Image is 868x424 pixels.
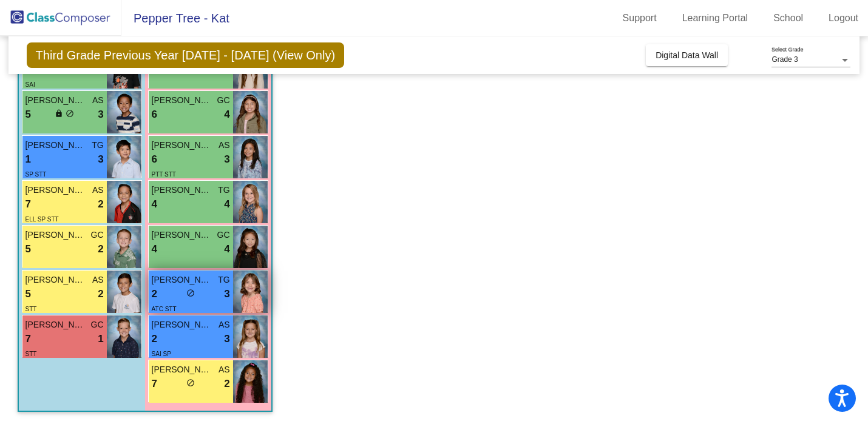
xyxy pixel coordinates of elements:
[152,184,212,197] span: [PERSON_NAME]
[673,8,758,28] a: Learning Portal
[25,107,31,123] span: 5
[152,94,212,107] span: [PERSON_NAME]
[224,241,229,257] span: 4
[91,318,104,331] span: GC
[25,139,86,152] span: [PERSON_NAME]
[219,363,230,376] span: AS
[92,94,104,107] span: AS
[152,351,171,357] span: SAI SP
[152,306,177,312] span: ATC STT
[219,139,230,152] span: AS
[98,152,103,167] span: 3
[91,229,104,241] span: GC
[98,331,103,347] span: 1
[656,50,718,60] span: Digital Data Wall
[25,184,86,197] span: [PERSON_NAME]
[92,139,103,152] span: TG
[218,274,229,286] span: TG
[25,171,47,178] span: SP STT
[646,44,728,66] button: Digital Data Wall
[25,152,31,167] span: 1
[152,241,157,257] span: 4
[152,363,212,376] span: [PERSON_NAME]
[25,331,31,347] span: 7
[25,351,37,357] span: STT
[98,241,103,257] span: 2
[152,139,212,152] span: [PERSON_NAME]
[152,274,212,286] span: [PERSON_NAME]
[25,216,59,223] span: ELL SP STT
[152,229,212,241] span: [PERSON_NAME]
[224,286,229,302] span: 3
[152,376,157,392] span: 7
[25,241,31,257] span: 5
[771,55,798,64] span: Grade 3
[219,318,230,331] span: AS
[152,318,212,331] span: [PERSON_NAME]
[25,94,86,107] span: [PERSON_NAME]
[25,318,86,331] span: [PERSON_NAME]
[224,331,229,347] span: 3
[27,42,345,68] span: Third Grade Previous Year [DATE] - [DATE] (View Only)
[121,8,229,28] span: Pepper Tree - Kat
[98,107,103,123] span: 3
[764,8,813,28] a: School
[224,376,229,392] span: 2
[613,8,666,28] a: Support
[25,81,35,88] span: SAI
[217,94,230,107] span: GC
[217,229,230,241] span: GC
[152,107,157,123] span: 6
[186,289,195,297] span: do_not_disturb_alt
[25,286,31,302] span: 5
[92,274,104,286] span: AS
[25,229,86,241] span: [PERSON_NAME] [PERSON_NAME]
[224,152,229,167] span: 3
[186,379,195,387] span: do_not_disturb_alt
[92,184,104,197] span: AS
[66,109,74,118] span: do_not_disturb_alt
[25,306,37,312] span: STT
[152,286,157,302] span: 2
[819,8,868,28] a: Logout
[152,197,157,212] span: 4
[98,197,103,212] span: 2
[25,197,31,212] span: 7
[55,109,63,118] span: lock
[25,274,86,286] span: [PERSON_NAME]
[224,197,229,212] span: 4
[152,331,157,347] span: 2
[218,184,229,197] span: TG
[98,286,103,302] span: 2
[152,152,157,167] span: 6
[152,171,176,178] span: PTT STT
[224,107,229,123] span: 4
